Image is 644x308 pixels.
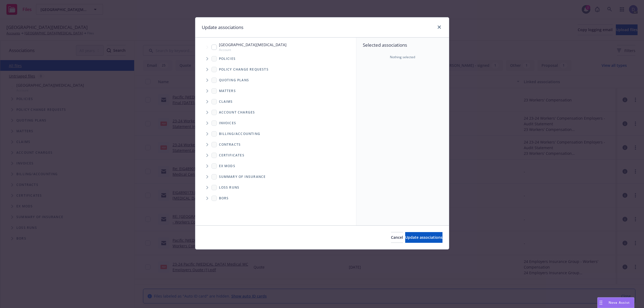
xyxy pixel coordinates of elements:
span: Contracts [219,143,241,146]
button: Nova Assist [597,297,634,308]
a: close [436,24,442,30]
span: Certificates [219,154,244,157]
span: Account charges [219,111,255,114]
span: BORs [219,197,229,200]
span: Ex Mods [219,164,235,168]
button: Cancel [391,232,403,243]
span: Policy change requests [219,68,269,71]
h1: Update associations [202,24,243,31]
span: Loss Runs [219,186,240,189]
span: Quoting plans [219,79,249,82]
div: Folder Tree Example [195,129,356,204]
span: Account [219,47,287,52]
span: Billing/Accounting [219,132,261,135]
span: Invoices [219,122,236,125]
span: Claims [219,100,233,103]
span: Nova Assist [609,300,630,305]
span: Summary of insurance [219,175,266,178]
div: Drag to move [598,298,604,308]
span: Cancel [391,235,403,240]
span: Matters [219,89,236,93]
span: Nothing selected [390,55,415,60]
span: [GEOGRAPHIC_DATA][MEDICAL_DATA] [219,42,287,47]
span: Policies [219,57,236,60]
span: Update associations [405,235,442,240]
div: Tree Example [195,41,356,128]
span: Selected associations [363,42,442,48]
button: Update associations [405,232,442,243]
